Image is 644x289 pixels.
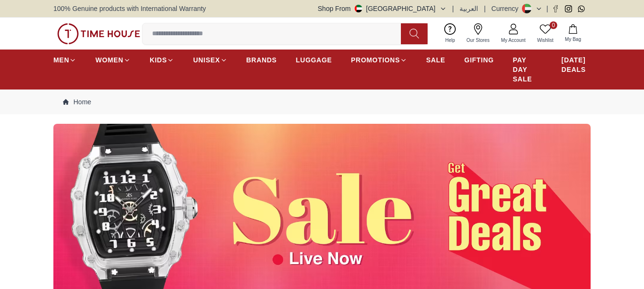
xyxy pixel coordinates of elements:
span: Our Stores [463,37,493,44]
span: KIDS [150,55,167,65]
img: United Arab Emirates [355,5,362,12]
a: WOMEN [95,51,131,69]
span: | [546,4,548,13]
span: UNISEX [193,55,220,65]
span: Wishlist [533,37,557,44]
nav: Breadcrumb [53,90,591,114]
a: 0Wishlist [532,21,559,46]
span: | [484,4,486,13]
span: WOMEN [95,55,123,65]
a: KIDS [150,51,174,69]
a: Our Stores [461,21,495,46]
button: My Bag [559,22,587,45]
a: Instagram [565,5,572,12]
a: MEN [53,51,76,69]
a: BRANDS [246,51,277,69]
span: My Account [497,37,530,44]
span: PAY DAY SALE [513,55,542,84]
span: SALE [426,55,445,65]
span: LUGGAGE [296,55,332,65]
a: GIFTING [464,51,494,69]
a: Facebook [552,5,559,12]
a: PAY DAY SALE [513,51,542,88]
a: [DATE] DEALS [562,51,591,78]
a: PROMOTIONS [351,51,407,69]
span: My Bag [561,36,585,43]
span: | [452,4,454,13]
span: MEN [53,55,69,65]
span: 100% Genuine products with International Warranty [53,4,206,13]
a: UNISEX [193,51,227,69]
a: Help [440,21,461,46]
span: 0 [550,21,557,29]
a: SALE [426,51,445,69]
a: Home [63,97,91,107]
button: Shop From[GEOGRAPHIC_DATA] [318,4,447,13]
a: Whatsapp [578,5,585,12]
a: LUGGAGE [296,51,332,69]
span: GIFTING [464,55,494,65]
span: [DATE] DEALS [562,55,591,74]
span: BRANDS [246,55,277,65]
span: Help [441,37,459,44]
div: Currency [491,4,522,13]
img: ... [57,23,140,44]
span: PROMOTIONS [351,55,400,65]
button: العربية [460,4,478,13]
